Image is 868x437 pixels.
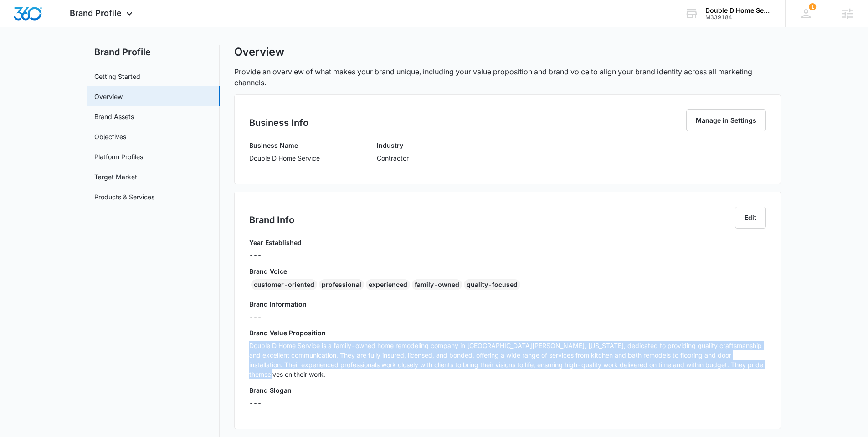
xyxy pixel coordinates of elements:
[366,279,410,290] div: experienced
[249,385,766,395] h3: Brand Slogan
[809,3,816,10] span: 1
[249,140,320,150] h3: Business Name
[94,172,137,182] a: Target Market
[705,7,772,14] div: account name
[249,299,766,309] h3: Brand Information
[94,192,154,202] a: Products & Services
[249,328,766,338] h3: Brand Value Proposition
[249,116,308,130] h2: Business Info
[249,250,302,260] p: ---
[464,279,520,290] div: quality-focused
[234,45,284,59] h1: Overview
[249,153,320,163] p: Double D Home Service
[94,72,140,81] a: Getting Started
[249,341,766,379] p: Double D Home Service is a family-owned home remodeling company in [GEOGRAPHIC_DATA][PERSON_NAME]...
[94,132,126,141] a: Objectives
[94,152,143,161] a: Platform Profiles
[735,207,766,229] button: Edit
[705,14,772,21] div: account id
[249,398,766,408] p: ---
[249,238,302,247] h3: Year Established
[234,66,781,88] p: Provide an overview of what makes your brand unique, including your value proposition and brand v...
[319,279,364,290] div: professional
[87,45,220,59] h2: Brand Profile
[94,112,134,121] a: Brand Assets
[377,140,409,150] h3: Industry
[249,213,294,227] h2: Brand Info
[94,92,123,101] a: Overview
[70,8,122,18] span: Brand Profile
[809,3,816,10] div: notifications count
[686,109,766,131] button: Manage in Settings
[377,153,409,163] p: Contractor
[412,279,462,290] div: family-owned
[249,266,766,276] h3: Brand Voice
[251,279,317,290] div: customer-oriented
[249,312,766,322] p: ---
